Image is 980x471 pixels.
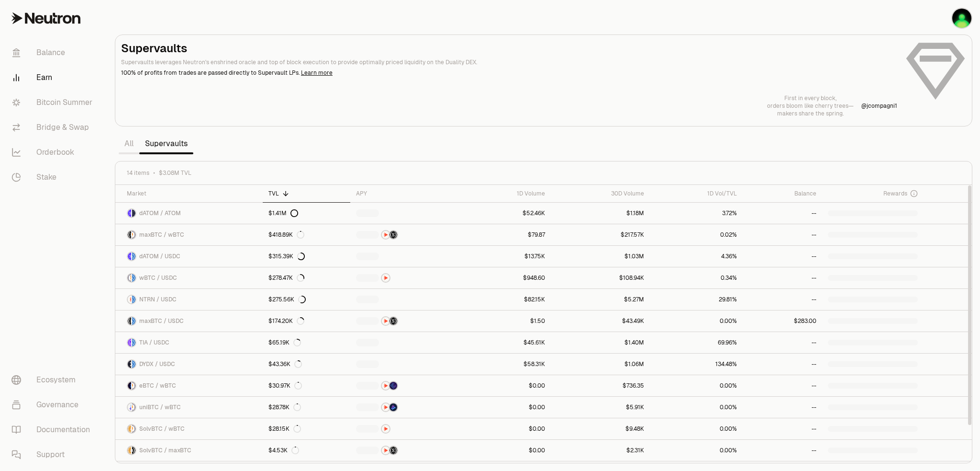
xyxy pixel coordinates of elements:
a: 0.00% [650,418,743,439]
a: $30.97K [263,375,350,396]
a: $43.49K [551,310,650,332]
a: uniBTC LogowBTC LogouniBTC / wBTC [115,397,263,418]
a: SolvBTC LogomaxBTC LogoSolvBTC / maxBTC [115,440,263,461]
img: USDC Logo [132,317,135,325]
img: NTRN [382,447,390,454]
a: NTRNBedrock Diamonds [350,397,460,418]
p: @ jcompagni1 [861,102,897,110]
span: Rewards [883,190,907,197]
img: ATOM Logo [132,209,135,217]
img: USDC Logo [132,296,135,303]
img: USDC Logo [132,339,135,346]
img: dATOM Logo [128,253,131,260]
a: $278.47K [263,267,350,288]
p: 100% of profits from trades are passed directly to Supervault LPs. [121,69,897,77]
a: Ecosystem [4,368,103,392]
span: dATOM / USDC [139,253,180,260]
button: NTRNStructured Points [356,316,455,326]
img: Structured Points [390,447,397,454]
img: dATOM Logo [128,209,131,217]
a: -- [743,354,822,375]
div: $28.15K [268,425,301,433]
a: dATOM LogoATOM LogodATOM / ATOM [115,203,263,224]
a: $0.00 [460,397,551,418]
a: $43.36K [263,354,350,375]
button: NTRNStructured Points [356,446,455,455]
img: wBTC Logo [132,231,135,239]
img: eBTC Logo [128,382,131,390]
a: -- [743,203,822,224]
p: First in every block, [767,94,854,102]
a: $65.19K [263,332,350,353]
a: SolvBTC LogowBTC LogoSolvBTC / wBTC [115,418,263,439]
a: $5.91K [551,397,650,418]
a: $418.89K [263,224,350,245]
a: TIA LogoUSDC LogoTIA / USDC [115,332,263,353]
span: DYDX / USDC [139,360,175,368]
a: 4.36% [650,246,743,267]
img: TIA Logo [128,339,131,346]
img: NTRN [382,317,390,325]
a: $1.18M [551,203,650,224]
div: $174.20K [268,317,304,325]
a: $948.60 [460,267,551,288]
a: Support [4,442,103,467]
a: $28.78K [263,397,350,418]
button: NTRNBedrock Diamonds [356,402,455,412]
img: maxBTC Logo [128,317,131,325]
a: 0.00% [650,310,743,332]
a: Orderbook [4,140,103,165]
span: uniBTC / wBTC [139,403,181,411]
a: $13.75K [460,246,551,267]
button: NTRNEtherFi Points [356,381,455,391]
img: SolvBTC Logo [128,447,131,454]
span: maxBTC / USDC [139,317,184,325]
span: eBTC / wBTC [139,382,176,390]
a: Documentation [4,417,103,442]
div: 1D Vol/TVL [656,190,737,197]
img: maxBTC Logo [132,447,135,454]
a: 0.34% [650,267,743,288]
img: wBTC Logo [132,403,135,411]
a: 69.96% [650,332,743,353]
div: $275.56K [268,296,306,303]
button: NTRN [356,273,455,283]
img: wBTC Logo [132,425,135,433]
img: wBTC Logo [128,274,131,282]
a: -- [743,289,822,310]
img: NTRN [382,425,390,433]
a: $1.03M [551,246,650,267]
a: NTRN [350,267,460,288]
img: USDC Logo [132,274,135,282]
a: Supervaults [139,134,193,153]
h2: Supervaults [121,41,897,56]
span: maxBTC / wBTC [139,231,184,239]
span: dATOM / ATOM [139,209,181,217]
img: SolvBTC Logo [128,425,131,433]
a: @jcompagni1 [861,102,897,110]
a: $0.00 [460,418,551,439]
img: DYDX Logo [128,360,131,368]
a: $82.15K [460,289,551,310]
a: 0.00% [650,397,743,418]
p: Supervaults leverages Neutron's enshrined oracle and top of block execution to provide optimally ... [121,58,897,67]
a: 3.72% [650,203,743,224]
a: $736.35 [551,375,650,396]
a: $9.48K [551,418,650,439]
a: eBTC LogowBTC LogoeBTC / wBTC [115,375,263,396]
img: uniBTC Logo [128,403,131,411]
img: NTRN [382,403,390,411]
a: $2.31K [551,440,650,461]
a: Bitcoin Summer [4,90,103,115]
img: wBTC Logo [132,382,135,390]
img: Atom Wallet [952,9,971,28]
a: -- [743,397,822,418]
span: SolvBTC / maxBTC [139,447,191,454]
p: makers share the spring. [767,110,854,117]
button: NTRN [356,424,455,434]
div: $30.97K [268,382,302,390]
span: 14 items [127,169,149,177]
a: $1.40M [551,332,650,353]
img: Bedrock Diamonds [390,403,397,411]
a: NTRNStructured Points [350,440,460,461]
